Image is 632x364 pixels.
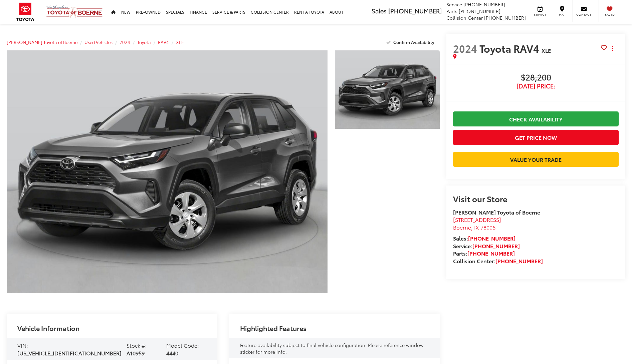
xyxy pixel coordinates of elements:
[446,14,483,21] span: Collision Center
[453,216,501,231] a: [STREET_ADDRESS] Boerne,TX 78006
[484,14,526,21] span: [PHONE_NUMBER]
[473,223,479,231] span: TX
[120,39,130,45] a: 2024
[453,152,619,167] a: Value Your Trade
[453,41,477,55] span: 2024
[612,46,613,51] span: dropdown dots
[467,249,515,257] a: [PHONE_NUMBER]
[3,49,331,294] img: 2024 Toyota RAV4 XLE
[453,111,619,126] a: Check Availability
[472,242,520,250] a: [PHONE_NUMBER]
[453,216,501,223] span: [STREET_ADDRESS]
[453,223,495,231] span: ,
[453,194,619,203] h2: Visit our Store
[453,249,515,257] strong: Parts:
[335,50,440,129] a: Expand Photo 1
[453,83,619,89] span: [DATE] Price:
[393,39,434,45] span: Confirm Availability
[607,42,619,54] button: Actions
[17,349,122,357] span: [US_VEHICLE_IDENTIFICATION_NUMBER]
[84,39,113,45] a: Used Vehicles
[453,223,471,231] span: Boerne
[480,223,495,231] span: 78006
[176,39,184,45] a: XLE
[166,341,199,349] span: Model Code:
[463,1,505,8] span: [PHONE_NUMBER]
[240,324,306,332] h2: Highlighted Features
[495,257,543,265] a: [PHONE_NUMBER]
[446,1,462,8] span: Service
[7,39,77,45] a: [PERSON_NAME] Toyota of Boerne
[137,39,151,45] a: Toyota
[576,12,591,17] span: Contact
[7,50,328,293] a: Expand Photo 0
[388,6,442,15] span: [PHONE_NUMBER]
[240,342,424,355] span: Feature availability subject to final vehicle configuration. Please reference window sticker for ...
[127,341,147,349] span: Stock #:
[453,234,515,242] strong: Sales:
[459,8,500,14] span: [PHONE_NUMBER]
[602,12,617,17] span: Saved
[334,49,441,129] img: 2024 Toyota RAV4 XLE
[453,208,540,216] strong: [PERSON_NAME] Toyota of Boerne
[479,41,542,55] span: Toyota RAV4
[46,5,103,19] img: Vic Vaughan Toyota of Boerne
[372,6,387,15] span: Sales
[453,130,619,145] button: Get Price Now
[453,242,520,250] strong: Service:
[453,257,543,265] strong: Collision Center:
[17,341,28,349] span: VIN:
[127,349,145,357] span: A10959
[555,12,569,17] span: Map
[533,12,548,17] span: Service
[166,349,178,357] span: 4440
[446,8,457,14] span: Parts
[542,46,551,54] span: XLE
[383,36,440,48] button: Confirm Availability
[453,73,619,83] span: $28,200
[468,234,515,242] a: [PHONE_NUMBER]
[17,324,79,332] h2: Vehicle Information
[158,39,169,45] a: RAV4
